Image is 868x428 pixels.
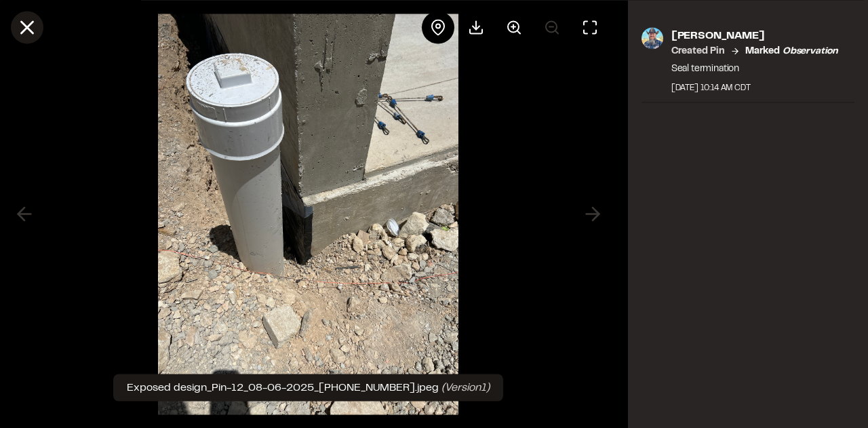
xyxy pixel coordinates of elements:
button: Zoom in [498,11,530,43]
em: observation [783,47,838,55]
button: Toggle Fullscreen [574,11,606,43]
div: View pin on map [422,11,454,43]
img: photo [642,27,663,49]
p: [PERSON_NAME] [671,27,838,43]
div: [DATE] 10:14 AM CDT [671,81,838,94]
p: Created Pin [671,43,725,58]
p: Seal termination [671,61,838,76]
p: Marked [745,43,838,58]
button: Close modal [11,11,43,43]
